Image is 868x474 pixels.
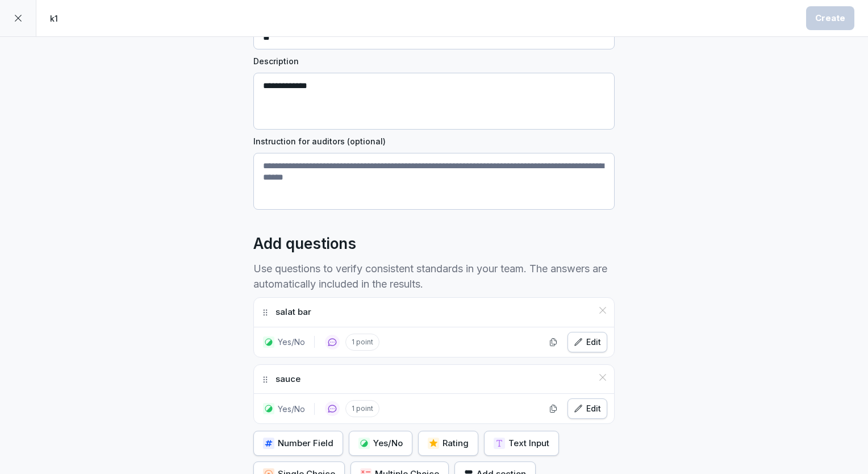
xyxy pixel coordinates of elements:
[253,431,343,456] button: Number Field
[253,261,615,292] p: Use questions to verify consistent standards in your team. The answers are automatically included...
[50,13,58,24] p: k1
[278,403,305,415] p: Yes/No
[418,431,478,456] button: Rating
[278,336,305,348] p: Yes/No
[253,232,356,255] h2: Add questions
[574,336,601,348] div: Edit
[494,437,549,450] div: Text Input
[567,398,607,419] button: Edit
[428,437,469,450] div: Rating
[349,431,412,456] button: Yes/No
[253,135,615,147] label: Instruction for auditors (optional)
[263,437,333,450] div: Number Field
[345,334,379,351] p: 1 point
[806,6,854,30] button: Create
[358,437,403,450] div: Yes/No
[567,332,607,352] button: Edit
[574,402,601,415] div: Edit
[276,306,311,319] p: salat bar
[484,431,559,456] button: Text Input
[815,12,845,24] div: Create
[345,400,379,417] p: 1 point
[253,55,615,67] label: Description
[276,373,301,386] p: sauce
